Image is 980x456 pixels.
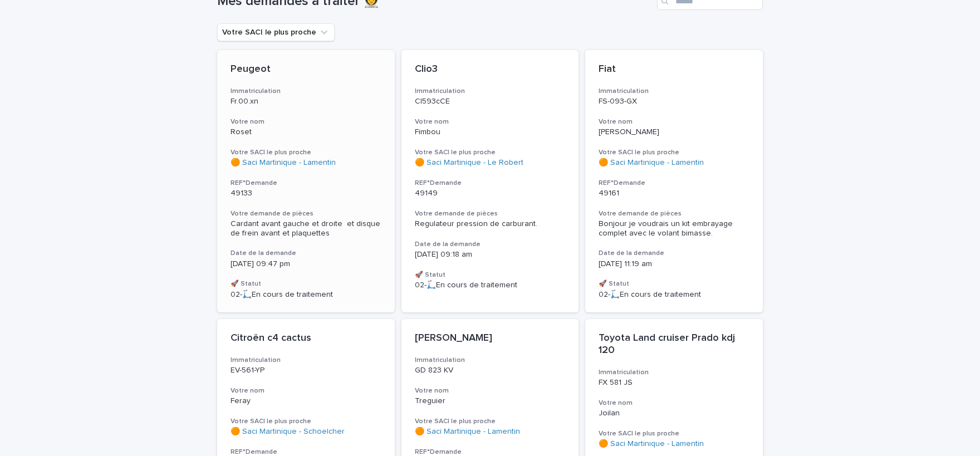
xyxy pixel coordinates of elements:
[599,439,704,449] a: 🟠 Saci Martinique - Lamentin
[599,409,749,418] p: Joilan
[231,63,381,76] p: Peugeot
[585,50,763,312] a: FiatImmatriculationFS-093-GXVotre nom[PERSON_NAME]Votre SACI le plus proche🟠 Saci Martinique - La...
[599,148,749,157] h3: Votre SACI le plus proche
[231,97,381,106] p: Fr.00.xn
[231,249,381,258] h3: Date de la demande
[415,271,566,280] h3: 🚀 Statut
[415,386,566,395] h3: Votre nom
[415,427,520,437] a: 🟠 Saci Martinique - Lamentin
[401,50,579,312] a: Clio3ImmatriculationCl593cCEVotre nomFimbouVotre SACI le plus proche🟠 Saci Martinique - Le Robert...
[415,250,566,259] p: [DATE] 09:18 am
[599,259,749,269] p: [DATE] 11:19 am
[599,87,749,96] h3: Immatriculation
[415,281,566,290] p: 02-🛴En cours de traitement
[231,117,381,126] h3: Votre nom
[231,148,381,157] h3: Votre SACI le plus proche
[599,179,749,188] h3: REF°Demande
[231,220,385,237] span: Cardant avant gauche et droite et disque de frein avant et plaquettes
[231,128,381,137] p: Roset
[231,396,381,406] p: Feray
[415,128,566,137] p: Fimbou
[231,386,381,395] h3: Votre nom
[415,148,566,157] h3: Votre SACI le plus proche
[599,97,749,106] p: FS-093-GX
[415,63,566,76] p: Clio3
[599,220,735,237] span: Bonjour je voudrais un kit embrayage complet avec le volant bimasse.
[217,50,395,312] a: PeugeotImmatriculationFr.00.xnVotre nomRosetVotre SACI le plus proche🟠 Saci Martinique - Lamentin...
[231,356,381,365] h3: Immatriculation
[415,179,566,188] h3: REF°Demande
[231,280,381,288] h3: 🚀 Statut
[231,259,381,269] p: [DATE] 09:47 pm
[415,189,566,198] p: 49149
[415,417,566,426] h3: Votre SACI le plus proche
[599,429,749,438] h3: Votre SACI le plus proche
[415,220,537,228] span: Regulateur pression de carburant.
[599,378,749,388] p: FX 581 JS
[599,280,749,288] h3: 🚀 Statut
[415,209,566,218] h3: Votre demande de pièces
[599,290,749,300] p: 02-🛴En cours de traitement
[217,23,335,41] button: Votre SACI le plus proche
[599,117,749,126] h3: Votre nom
[415,332,566,345] p: [PERSON_NAME]
[599,158,704,168] a: 🟠 Saci Martinique - Lamentin
[599,128,749,137] p: [PERSON_NAME]
[231,332,381,345] p: Citroën c4 cactus
[415,356,566,365] h3: Immatriculation
[599,249,749,258] h3: Date de la demande
[415,396,566,406] p: Treguier
[231,158,336,168] a: 🟠 Saci Martinique - Lamentin
[415,117,566,126] h3: Votre nom
[231,427,345,437] a: 🟠 Saci Martinique - Schoelcher
[599,399,749,408] h3: Votre nom
[599,63,749,76] p: Fiat
[231,189,381,198] p: 49133
[415,240,566,249] h3: Date de la demande
[231,209,381,218] h3: Votre demande de pièces
[231,290,381,300] p: 02-🛴En cours de traitement
[231,417,381,426] h3: Votre SACI le plus proche
[599,209,749,218] h3: Votre demande de pièces
[599,368,749,377] h3: Immatriculation
[415,366,566,375] p: GD 823 KV
[231,87,381,96] h3: Immatriculation
[415,97,566,106] p: Cl593cCE
[415,87,566,96] h3: Immatriculation
[231,366,381,375] p: EV-561-YP
[231,179,381,188] h3: REF°Demande
[415,158,523,168] a: 🟠 Saci Martinique - Le Robert
[599,332,749,356] p: Toyota Land cruiser Prado kdj 120
[599,189,749,198] p: 49161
